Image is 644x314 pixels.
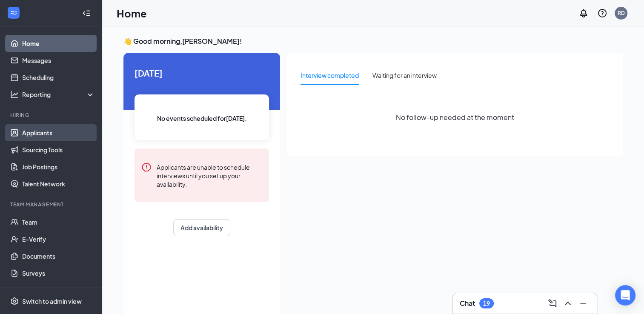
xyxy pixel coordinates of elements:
div: Switch to admin view [22,297,82,305]
a: Home [22,35,95,52]
h3: 👋 Good morning, [PERSON_NAME] ! [123,37,623,46]
div: Interview completed [301,71,359,80]
span: [DATE] [135,66,269,80]
button: ComposeMessage [546,297,559,310]
h1: Home [117,6,147,20]
a: Talent Network [22,175,95,192]
div: Open Intercom Messenger [615,285,635,305]
button: Add availability [173,219,230,236]
svg: Minimize [578,298,588,308]
svg: QuestionInfo [597,8,607,18]
div: Reporting [22,90,95,99]
a: Job Postings [22,158,95,175]
a: Messages [22,52,95,69]
div: Waiting for an interview [372,71,437,80]
svg: Error [141,162,152,172]
button: Minimize [576,297,590,310]
div: Hiring [10,111,93,119]
span: No events scheduled for [DATE] . [157,114,247,123]
svg: Settings [10,297,19,305]
svg: WorkstreamLogo [9,9,18,17]
div: Applicants are unable to schedule interviews until you set up your availability. [157,162,262,188]
svg: ChevronUp [563,298,573,308]
a: Surveys [22,265,95,282]
a: Sourcing Tools [22,141,95,158]
a: Scheduling [22,69,95,86]
span: No follow-up needed at the moment [396,112,514,123]
svg: Notifications [578,8,589,18]
h3: Chat [460,299,475,308]
div: RD [618,9,625,17]
a: E-Verify [22,231,95,248]
svg: ComposeMessage [547,298,558,308]
a: Applicants [22,124,95,141]
a: Team [22,214,95,231]
svg: Analysis [10,90,19,99]
a: Documents [22,248,95,265]
svg: Collapse [82,9,91,17]
div: 19 [483,300,490,307]
button: ChevronUp [561,297,575,310]
div: Team Management [10,201,93,208]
